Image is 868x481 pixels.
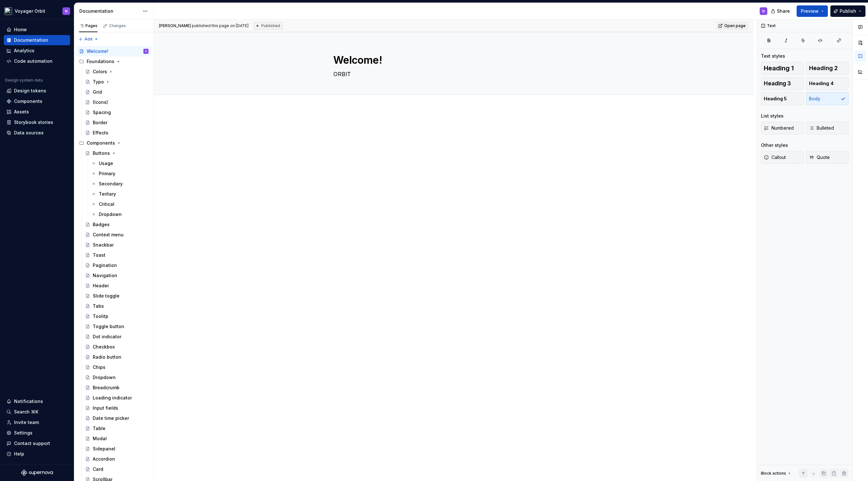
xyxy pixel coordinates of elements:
a: Analytics [4,46,70,56]
span: published this page on [DATE] [159,23,249,28]
div: Navigation [93,272,117,279]
a: Design tokens [4,86,70,96]
div: List styles [761,113,784,119]
a: Snackbar [83,240,151,250]
a: Invite team [4,417,70,427]
svg: Supernova Logo [21,470,53,476]
a: Settings [4,428,70,438]
a: Navigation [83,270,151,281]
div: Foundations [76,56,151,67]
button: Contact support [4,438,70,449]
div: Components [14,98,42,104]
span: [PERSON_NAME] [159,23,191,28]
a: Buttons [83,148,151,158]
div: Input fields [93,405,118,411]
div: Snackbar [93,242,114,248]
button: Preview [797,5,828,17]
button: Heading 4 [806,77,849,90]
span: Preview [801,8,819,14]
div: Assets [14,109,29,115]
div: Date time picker [93,415,129,421]
a: Assets [4,107,70,117]
a: Border [83,118,151,128]
span: Publish [840,8,856,14]
a: Badges [83,219,151,230]
a: Colors [83,67,151,77]
div: Toolitp [93,313,108,319]
div: Welcome! [87,48,108,54]
div: Analytics [14,47,34,54]
span: Heading 3 [764,80,791,87]
div: Documentation [14,37,48,43]
div: Effects [93,130,108,136]
div: Typo [93,79,104,85]
div: Voyager Orbit [15,8,45,14]
a: Sidepanel [83,444,151,454]
a: Card [83,464,151,474]
span: Bulleted [809,125,834,131]
button: Callout [761,151,804,164]
div: Secondary [99,181,123,187]
button: Heading 1 [761,62,804,75]
div: Other styles [761,142,788,148]
button: Quote [806,151,849,164]
div: Badges [93,221,110,228]
div: Colors [93,68,107,75]
button: Publish [830,5,865,17]
a: Critical [89,199,151,209]
div: Pagination [93,262,117,269]
a: Secondary [89,179,151,189]
div: Changes [109,23,126,28]
a: Dropdown [83,372,151,383]
img: e5527c48-e7d1-4d25-8110-9641689f5e10.png [4,7,12,15]
div: Published [254,22,283,30]
div: Dropdown [99,211,122,218]
a: Checkbox [83,342,151,352]
a: Tabs [83,301,151,311]
div: Grid [93,89,102,95]
div: N [65,9,68,14]
div: Chips [93,364,105,370]
textarea: ORBIT [332,69,573,79]
div: Invite team [14,419,39,426]
div: Storybook stories [14,119,53,126]
span: Heading 4 [809,80,834,87]
div: Header [93,283,109,289]
a: Loading indicator [83,393,151,403]
a: Primary [89,169,151,179]
div: Dropdown [93,374,116,381]
a: Header [83,281,151,291]
span: Heading 1 [764,65,794,71]
a: Input fields [83,403,151,413]
a: Storybook stories [4,117,70,127]
div: Spacing [93,109,111,116]
div: Loading indicator [93,395,132,401]
div: Primary [99,170,115,177]
a: Slide toggle [83,291,151,301]
div: Design tokens [14,88,46,94]
div: Help [14,451,24,457]
div: Critical [99,201,114,207]
div: Components [76,138,151,148]
a: Home [4,25,70,35]
span: Numbered [764,125,794,131]
a: Dropdown [89,209,151,219]
button: Bulleted [806,122,849,134]
div: Tabs [93,303,104,309]
a: Welcome!N [76,46,151,56]
a: Spacing [83,107,151,118]
a: Context menu [83,230,151,240]
div: Search ⌘K [14,409,38,415]
a: Grid [83,87,151,97]
a: Code automation [4,56,70,66]
span: Add [84,37,92,42]
a: Usage [89,158,151,169]
button: Help [4,449,70,459]
span: Share [777,8,790,14]
span: Callout [764,154,786,161]
button: Voyager OrbitN [1,4,73,18]
div: Breadcrumb [93,384,119,391]
div: Radio button [93,354,121,360]
div: Pages [79,23,98,28]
